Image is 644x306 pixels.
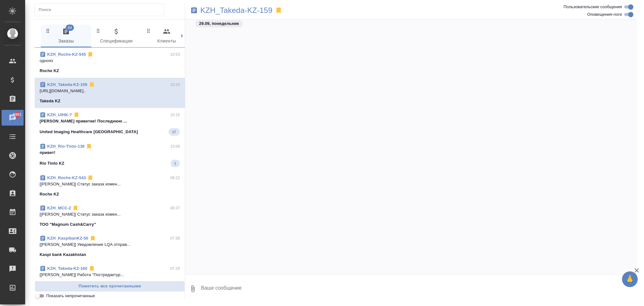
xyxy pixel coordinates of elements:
span: Пометить все прочитанными [38,283,181,290]
p: [[PERSON_NAME]] Статус заказа измен... [40,181,180,187]
a: KZH_Takeda-KZ-159 [47,82,87,87]
p: [[PERSON_NAME]] Уведомление LQA отправ... [40,241,180,248]
p: 07:38 [170,235,180,241]
p: 07:29 [170,265,180,272]
div: KZH_Takeda-KZ-16007:29[[PERSON_NAME]] Работа "Постредактур...Takeda KZ [35,262,185,292]
div: KZH_Rio-Tinto-13610:06привет!Rio Tinto KZ1 [35,139,185,171]
a: KZH_Rio-Tinto-136 [47,144,85,149]
p: [PERSON_NAME] приветик! Последнюю ... [40,118,180,124]
span: 6961 [9,111,25,118]
p: Rio Tinto KZ [40,160,64,167]
svg: Зажми и перетащи, чтобы поменять порядок вкладок [45,28,51,34]
div: KZH_UIHK-710:15[PERSON_NAME] приветик! Последнюю ...United Imaging Healthcare [GEOGRAPHIC_DATA]17 [35,108,185,139]
p: 10:15 [170,112,180,118]
input: Поиск [39,5,164,14]
div: KZH_Takeda-KZ-15910:24[URL][DOMAIN_NAME]..Takeda KZ [35,78,185,108]
a: KZH_Roche-KZ-545 [47,52,86,57]
p: 10:24 [170,82,180,88]
span: 44 [66,25,74,31]
button: 🙏 [622,271,638,287]
span: Клиенты [145,28,188,45]
svg: Отписаться [87,175,93,181]
p: 08:37 [170,205,180,211]
p: [URL][DOMAIN_NAME].. [40,88,180,94]
span: 🙏 [625,273,635,286]
span: Заказы [45,28,87,45]
p: Takeda KZ [40,98,60,104]
a: KZH_UIHK-7 [47,112,72,117]
p: привет! [40,150,180,156]
a: 6961 [2,110,24,126]
div: KZH_KaspibanKZ-5007:38[[PERSON_NAME]] Уведомление LQA отправ...Kaspi bank Kazakhstan [35,231,185,262]
div: KZH_Roche-KZ-54309:22[[PERSON_NAME]] Статус заказа измен...Roche KZ [35,171,185,201]
div: KZH_Roche-KZ-54510:53одноязRoche KZ [35,48,185,78]
p: Kaspi bank Kazakhstan [40,252,86,258]
div: KZH_MCC-208:37[[PERSON_NAME]] Статус заказа измен...ТОО "Magnum Cash&Carry" [35,201,185,231]
p: [[PERSON_NAME]] Работа "Постредактур... [40,272,180,278]
p: Roche KZ [40,68,59,74]
button: Пометить все прочитанными [35,281,185,292]
span: Пользовательские сообщения [563,4,622,10]
svg: Отписаться [87,51,93,58]
svg: Отписаться [90,235,96,241]
p: 09:22 [170,175,180,181]
svg: Зажми и перетащи, чтобы поменять порядок вкладок [146,28,152,34]
svg: Отписаться [86,143,92,150]
a: KZH_Takeda-KZ-160 [47,266,87,271]
svg: Зажми и перетащи, чтобы поменять порядок вкладок [95,28,101,34]
p: [[PERSON_NAME]] Статус заказа измен... [40,211,180,218]
p: ТОО "Magnum Cash&Carry" [40,221,96,228]
a: KZH_Takeda-KZ-159 [200,7,272,14]
span: 1 [170,160,180,167]
svg: Отписаться [89,82,95,88]
span: Показать непрочитанные [46,293,95,299]
span: Спецификации [95,28,138,45]
p: однояз [40,58,180,64]
a: KZH_KaspibanKZ-50 [47,236,88,241]
a: KZH_MCC-2 [47,206,71,210]
p: 10:53 [170,51,180,58]
span: 17 [169,129,180,135]
span: Оповещения-логи [587,11,622,18]
p: 10:06 [170,143,180,150]
svg: Отписаться [89,265,95,272]
a: KZH_Roche-KZ-543 [47,175,86,180]
p: United Imaging Healthcare [GEOGRAPHIC_DATA] [40,129,138,135]
svg: Отписаться [72,205,79,211]
p: 29.09, понедельник [199,20,239,27]
svg: Отписаться [73,112,80,118]
p: Roche KZ [40,191,59,197]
